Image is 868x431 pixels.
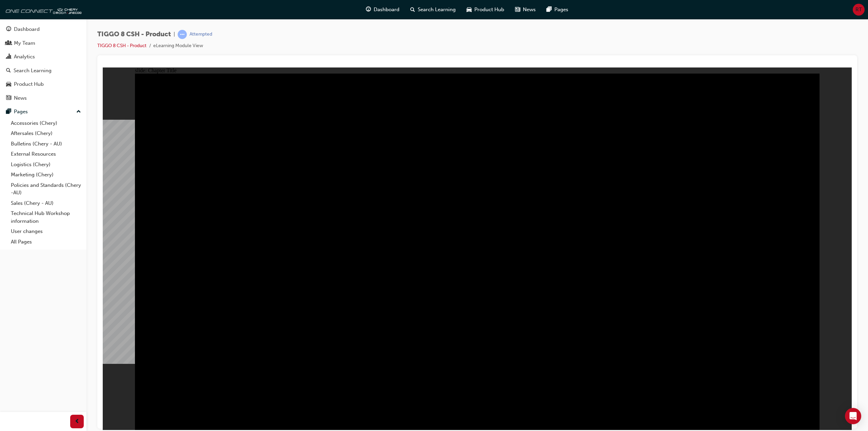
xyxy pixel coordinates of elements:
[76,107,81,116] span: up-icon
[360,3,405,17] a: guage-iconDashboard
[410,5,415,14] span: search-icon
[14,67,52,75] div: Search Learning
[3,37,84,50] a: My Team
[418,6,456,14] span: Search Learning
[6,109,11,115] span: pages-icon
[178,30,187,39] span: learningRecordVerb_ATTEMPT-icon
[467,5,472,14] span: car-icon
[97,43,146,48] a: TIGGO 8 CSH - Product
[3,64,84,77] a: Search Learning
[8,159,84,170] a: Logistics (Chery)
[541,3,574,17] a: pages-iconPages
[3,23,84,36] a: Dashboard
[855,6,862,14] span: RT
[3,51,84,63] a: Analytics
[14,94,27,102] div: News
[405,3,461,17] a: search-iconSearch Learning
[8,139,84,149] a: Bulletins (Chery - AU)
[374,6,399,14] span: Dashboard
[474,6,504,14] span: Product Hub
[845,408,861,424] div: Open Intercom Messenger
[3,105,84,118] button: Pages
[510,3,541,17] a: news-iconNews
[547,5,552,14] span: pages-icon
[97,31,171,38] span: TIGGO 8 CSH - Product
[6,54,11,60] span: chart-icon
[6,40,11,46] span: people-icon
[8,198,84,209] a: Sales (Chery - AU)
[8,170,84,180] a: Marketing (Chery)
[461,3,510,17] a: car-iconProduct Hub
[6,81,11,87] span: car-icon
[14,80,44,88] div: Product Hub
[190,31,212,38] div: Attempted
[14,108,28,116] div: Pages
[6,95,11,101] span: news-icon
[3,78,84,91] a: Product Hub
[75,417,80,426] span: prev-icon
[523,6,536,14] span: News
[8,226,84,237] a: User changes
[8,180,84,198] a: Policies and Standards (Chery -AU)
[3,92,84,104] a: News
[8,128,84,139] a: Aftersales (Chery)
[14,25,40,33] div: Dashboard
[853,4,865,16] button: RT
[153,42,203,50] li: eLearning Module View
[8,118,84,129] a: Accessories (Chery)
[174,31,175,38] span: |
[14,39,35,47] div: My Team
[8,208,84,226] a: Technical Hub Workshop information
[515,5,520,14] span: news-icon
[6,26,11,33] span: guage-icon
[8,149,84,159] a: External Resources
[366,5,371,14] span: guage-icon
[14,53,35,61] div: Analytics
[3,22,84,105] button: DashboardMy TeamAnalyticsSearch LearningProduct HubNews
[554,6,568,14] span: Pages
[3,3,81,16] img: oneconnect
[6,68,11,74] span: search-icon
[8,237,84,247] a: All Pages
